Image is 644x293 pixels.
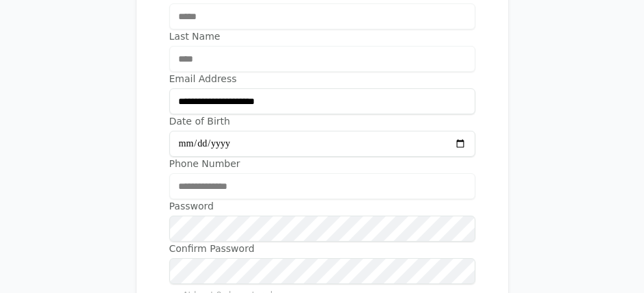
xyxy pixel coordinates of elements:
[169,199,475,213] label: Password
[169,72,475,86] label: Email Address
[169,242,475,255] label: Confirm Password
[169,157,475,170] label: Phone Number
[169,114,475,128] label: Date of Birth
[169,29,475,43] label: Last Name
